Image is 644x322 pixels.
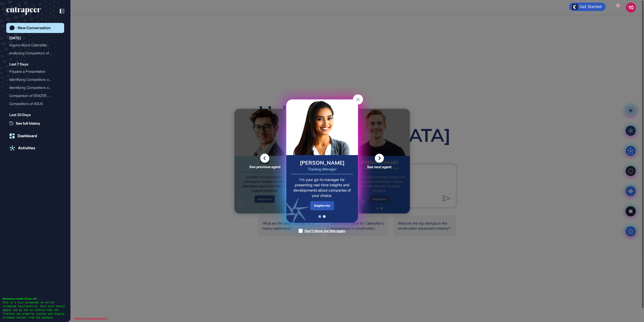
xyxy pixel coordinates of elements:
[9,100,57,108] div: Competitors of ASUS
[9,67,61,76] div: Prepare a Presentation
[249,165,280,168] span: See previous agent
[580,4,602,9] div: Get Started
[6,23,64,33] a: New Conversation
[9,100,61,108] div: Competitors of ASUS
[9,84,61,92] div: Identifying Competitors of Asus and Razer
[6,131,64,141] a: Dashboard
[569,3,606,11] div: Open Get Started checklist
[73,316,109,322] div: TOGGLE STREAM CONSOLE
[9,92,57,100] div: Comparison of ERAZER, ASU...
[9,61,28,67] div: Last 7 Days
[572,4,578,10] img: launcher-image-alternative-text
[6,7,41,15] div: entrapeer-logo
[18,26,51,30] div: New Conversation
[9,49,61,57] div: Analyzing Competitors of Tesla
[16,121,40,126] span: See full history
[9,76,57,84] div: Identifying Competitors o...
[18,134,37,138] div: Dashboard
[300,160,344,165] div: [PERSON_NAME]
[286,99,358,155] img: tracy-card.png
[9,76,61,84] div: Identifying Competitors of OpenAI
[9,84,57,92] div: Identifying Competitors o...
[9,92,61,100] div: Comparison of ERAZER, ASUS, and Razer Gaming Brands
[9,67,57,76] div: Prepare a Presentation
[9,35,21,41] div: [DATE]
[9,49,57,57] div: Analyzing Competitors of ...
[9,112,31,118] div: Last 30 Days
[18,146,35,150] div: Activities
[367,165,391,168] span: See next agent
[308,167,337,171] div: Tracking Manager
[9,121,64,126] a: See full history
[6,143,64,153] a: Activities
[9,41,61,49] div: Inquiry About Caterpillar Company in Database
[9,41,57,49] div: Inquiry About Caterpillar...
[291,177,353,198] div: I'm your go-to manager for presenting real-time insights and developments about companies of your...
[310,201,334,210] div: Inspire me
[305,228,345,233] div: Don't show me this again
[626,3,636,13] button: TÖ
